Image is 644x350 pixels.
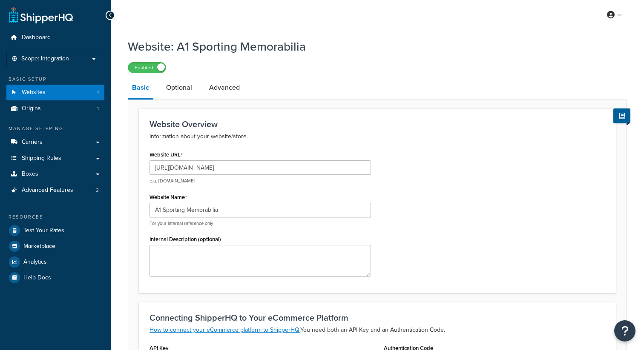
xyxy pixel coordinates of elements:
span: Dashboard [22,34,51,41]
li: Websites [6,85,104,100]
span: Origins [22,105,41,112]
p: You need both an API Key and an Authentication Code. [149,325,605,335]
p: e.g. [DOMAIN_NAME] [149,178,371,184]
span: 1 [97,89,99,96]
span: Boxes [22,171,38,178]
a: Shipping Rules [6,151,104,166]
a: Websites1 [6,85,104,100]
span: Websites [22,89,46,96]
div: Resources [6,213,104,221]
span: Test Your Rates [23,227,64,234]
label: Enabled [128,63,166,73]
button: Show Help Docs [613,108,630,123]
p: For your internal reference only [149,220,371,227]
div: Basic Setup [6,76,104,83]
span: 1 [97,105,99,112]
span: Advanced Features [22,187,73,194]
a: Basic [128,77,153,100]
label: Website URL [149,151,183,158]
h3: Connecting ShipperHQ to Your eCommerce Platform [149,313,605,322]
label: Website Name [149,194,187,201]
span: Shipping Rules [22,155,61,162]
span: Analytics [23,259,47,266]
span: Scope: Integration [21,55,69,63]
li: Origins [6,101,104,117]
a: Optional [162,77,196,98]
p: Information about your website/store. [149,131,605,142]
span: Help Docs [23,274,51,282]
div: Manage Shipping [6,125,104,132]
a: Test Your Rates [6,223,104,238]
h3: Website Overview [149,120,605,129]
a: Advanced [205,77,244,98]
span: Marketplace [23,243,55,250]
a: Analytics [6,254,104,270]
a: Advanced Features2 [6,182,104,198]
a: Marketplace [6,239,104,254]
span: Carriers [22,139,43,146]
label: Internal Description (optional) [149,236,221,242]
button: Open Resource Center [614,320,635,341]
a: Help Docs [6,270,104,285]
span: 2 [96,187,99,194]
a: Dashboard [6,30,104,46]
a: Origins1 [6,101,104,117]
li: Advanced Features [6,182,104,198]
a: How to connect your eCommerce platform to ShipperHQ. [149,325,300,334]
h1: Website: A1 Sporting Memorabilia [128,38,616,55]
a: Carriers [6,134,104,150]
a: Boxes [6,166,104,182]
